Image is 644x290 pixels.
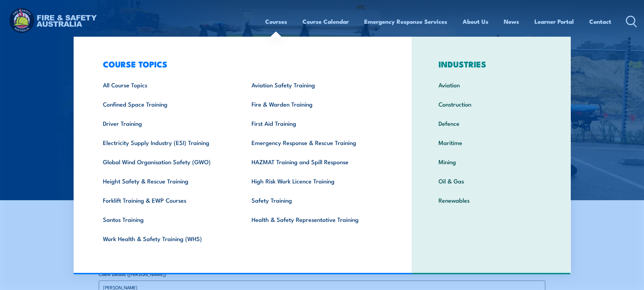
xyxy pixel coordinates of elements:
a: Height Safety & Rescue Training [92,171,241,190]
a: Global Wind Organisation Safety (GWO) [92,152,241,171]
h3: COURSE TOPICS [92,59,390,69]
a: Maritime [428,133,554,152]
a: Safety Training [241,190,390,210]
a: Defence [428,114,554,133]
a: Contact [589,12,611,31]
a: Health & Safety Representative Training [241,210,390,229]
a: Confined Space Training [92,94,241,114]
a: Forklift Training & EWP Courses [92,190,241,210]
a: First Aid Training [241,114,390,133]
a: Emergency Response & Rescue Training [241,133,390,152]
a: Renewables [428,190,554,210]
a: Oil & Gas [428,171,554,190]
a: High Risk Work Licence Training [241,171,390,190]
a: Learner Portal [534,12,574,31]
a: About Us [463,12,488,31]
a: Construction [428,94,554,114]
h3: INDUSTRIES [428,59,554,69]
a: Emergency Response Services [364,12,447,31]
a: All Course Topics [92,75,241,94]
a: Courses [265,12,287,31]
a: HAZMAT Training and Spill Response [241,152,390,171]
a: Course Calendar [302,12,349,31]
label: Client Details ([PERSON_NAME]) [99,271,545,278]
a: Electricity Supply Industry (ESI) Training [92,133,241,152]
a: Santos Training [92,210,241,229]
a: Aviation Safety Training [241,75,390,94]
a: Aviation [428,75,554,94]
a: News [504,12,519,31]
a: Work Health & Safety Training (WHS) [92,229,241,248]
a: Fire & Warden Training [241,94,390,114]
a: Driver Training [92,114,241,133]
a: Mining [428,152,554,171]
